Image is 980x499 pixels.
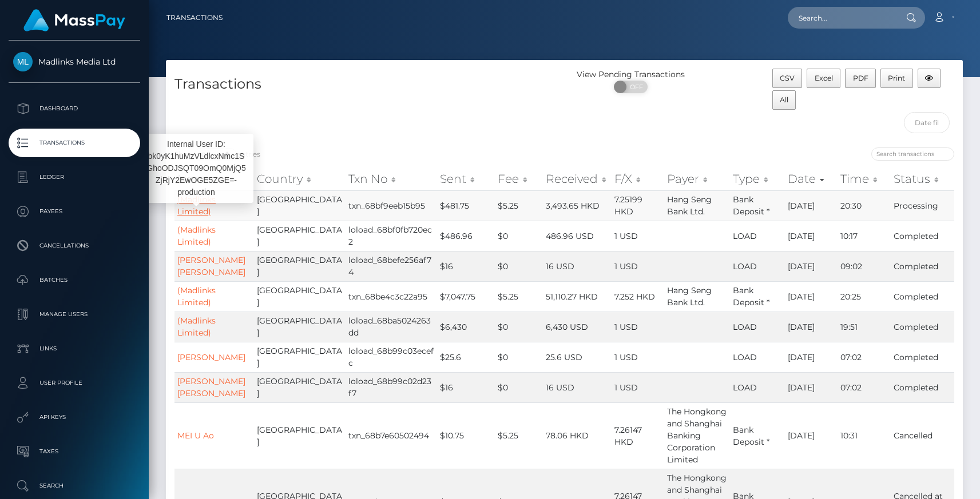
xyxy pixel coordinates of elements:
td: Processing [891,190,954,221]
th: Fee: activate to sort column ascending [495,167,543,190]
td: $5.25 [495,402,543,469]
td: 1 USD [612,251,664,281]
td: [DATE] [785,281,838,312]
td: Completed [891,372,954,402]
th: Time: activate to sort column ascending [838,167,891,190]
td: loload_68b99c03ecefc [346,342,437,372]
td: loload_68b99c02d23f7 [346,372,437,402]
td: $486.96 [437,221,495,251]
td: 07:02 [838,342,891,372]
a: Dashboard [9,94,140,123]
p: Links [13,340,136,357]
td: Completed [891,342,954,372]
td: $7,047.75 [437,281,495,312]
p: Dashboard [13,100,136,117]
th: Received: activate to sort column ascending [543,167,612,190]
td: [DATE] [785,312,838,342]
td: Bank Deposit * [730,281,785,312]
td: $0 [495,251,543,281]
a: (Madlinks Limited) [177,285,216,308]
td: LOAD [730,312,785,342]
a: Taxes [9,437,140,466]
span: Hang Seng Bank Ltd. [667,285,712,308]
a: Ledger [9,163,140,191]
td: loload_68befe256af74 [346,251,437,281]
td: LOAD [730,251,785,281]
td: txn_68be4c3c22a95 [346,281,437,312]
a: Transactions [9,129,140,157]
td: 1 USD [612,221,664,251]
td: $0 [495,372,543,402]
p: Batches [13,272,136,289]
p: Ledger [13,169,136,186]
p: Manage Users [13,306,136,323]
td: 09:02 [838,251,891,281]
td: [DATE] [785,190,838,221]
th: Sent: activate to sort column ascending [437,167,495,190]
a: [PERSON_NAME] [177,352,245,362]
span: The Hongkong and Shanghai Banking Corporation Limited [667,406,727,465]
td: LOAD [730,342,785,372]
img: MassPay Logo [23,9,125,31]
th: Status: activate to sort column ascending [891,167,954,190]
td: [GEOGRAPHIC_DATA] [254,342,346,372]
a: Batches [9,266,140,294]
td: [GEOGRAPHIC_DATA] [254,372,346,402]
td: Bank Deposit * [730,190,785,221]
div: View Pending Transactions [565,69,697,81]
td: 7.252 HKD [612,281,664,312]
input: Search... [788,7,895,29]
td: $481.75 [437,190,495,221]
td: 1 USD [612,342,664,372]
td: 7.26147 HKD [612,402,664,469]
a: Transactions [166,6,223,30]
a: Cancellations [9,231,140,260]
a: API Keys [9,403,140,432]
span: Print [888,74,905,82]
td: [GEOGRAPHIC_DATA] [254,312,346,342]
th: Type: activate to sort column ascending [730,167,785,190]
td: 25.6 USD [543,342,612,372]
td: 07:02 [838,372,891,402]
td: Cancelled [891,402,954,469]
th: Payer: activate to sort column ascending [664,167,730,190]
p: Cancellations [13,237,136,254]
td: Completed [891,251,954,281]
td: [GEOGRAPHIC_DATA] [254,190,346,221]
div: Internal User ID: bk0yK1huMzVLdlcxNmc1SGhoODJSQT09OmQ0MjQ5ZjRjY2EwOGE5ZGE=-production [139,134,253,203]
p: Payees [13,203,136,220]
td: $16 [437,251,495,281]
td: [GEOGRAPHIC_DATA] [254,251,346,281]
td: 51,110.27 HKD [543,281,612,312]
td: $10.75 [437,402,495,469]
td: [DATE] [785,372,838,402]
td: $25.6 [437,342,495,372]
td: 16 USD [543,251,612,281]
td: LOAD [730,221,785,251]
p: User Profile [13,374,136,392]
p: API Keys [13,409,136,426]
td: 78.06 HKD [543,402,612,469]
td: 20:30 [838,190,891,221]
span: PDF [853,74,868,82]
a: (Madlinks Limited) [177,316,216,338]
a: [PERSON_NAME] [PERSON_NAME] [177,376,245,398]
button: Column visibility [918,69,941,88]
td: Bank Deposit * [730,402,785,469]
img: Madlinks Media Ltd [13,52,33,71]
td: Completed [891,312,954,342]
td: 10:17 [838,221,891,251]
th: F/X: activate to sort column ascending [612,167,664,190]
td: [DATE] [785,342,838,372]
th: Txn No: activate to sort column ascending [346,167,437,190]
a: Links [9,334,140,363]
td: $0 [495,221,543,251]
td: [DATE] [785,251,838,281]
button: CSV [772,69,803,88]
td: 10:31 [838,402,891,469]
td: [GEOGRAPHIC_DATA] [254,402,346,469]
td: $0 [495,312,543,342]
span: OFF [620,81,649,93]
input: Search transactions [871,147,954,161]
button: Print [880,69,913,88]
